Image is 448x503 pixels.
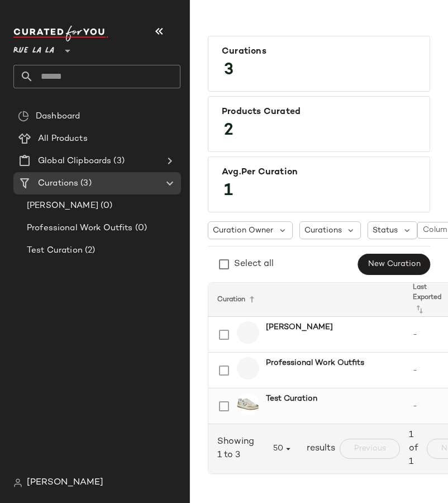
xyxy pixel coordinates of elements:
[368,260,421,269] span: New Curation
[222,107,416,117] div: Products Curated
[213,111,245,151] span: 2
[272,444,293,454] span: 50
[98,200,112,212] span: (0)
[27,222,133,235] span: Professional Work Outfits
[266,321,333,333] b: [PERSON_NAME]
[78,177,91,190] span: (3)
[217,435,263,462] span: Showing 1 to 3
[18,111,29,122] img: svg%3e
[222,167,416,178] div: Avg.per Curation
[302,442,335,455] span: results
[13,478,22,487] img: svg%3e
[373,225,398,236] span: Status
[83,244,95,257] span: (2)
[237,393,259,415] img: 1311888381_RLLATH.jpg
[213,171,244,211] span: 1
[27,244,83,257] span: Test Curation
[263,439,302,459] button: 50
[38,155,111,168] span: Global Clipboards
[234,258,274,271] div: Select all
[208,283,404,317] th: Curation
[27,200,98,212] span: [PERSON_NAME]
[213,50,245,91] span: 3
[111,155,124,168] span: (3)
[133,222,147,235] span: (0)
[266,393,317,405] b: Test Curation
[38,177,78,190] span: Curations
[27,476,103,490] span: [PERSON_NAME]
[38,132,88,145] span: All Products
[409,429,418,469] span: 1 of 1
[266,357,364,369] b: Professional Work Outfits
[213,225,273,236] span: Curation Owner
[304,225,342,236] span: Curations
[358,254,430,275] button: New Curation
[36,110,80,123] span: Dashboard
[13,26,108,41] img: cfy_white_logo.C9jOOHJF.svg
[13,38,54,58] span: Rue La La
[222,46,416,57] div: Curations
